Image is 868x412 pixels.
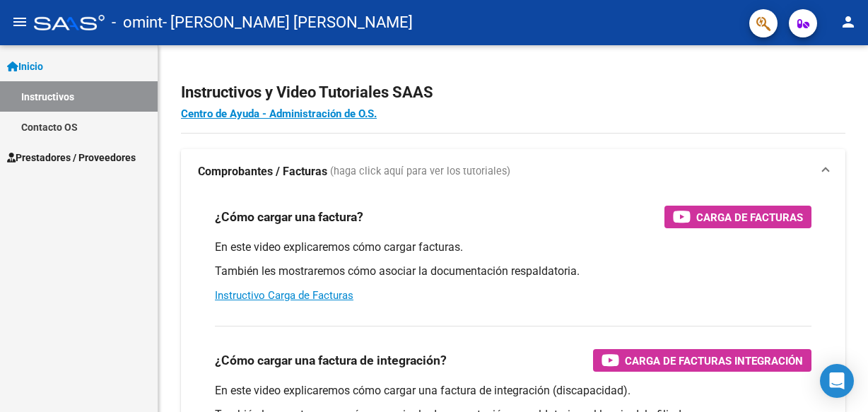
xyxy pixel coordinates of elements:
a: Instructivo Carga de Facturas [215,289,353,302]
h3: ¿Cómo cargar una factura? [215,207,363,227]
h3: ¿Cómo cargar una factura de integración? [215,351,447,370]
span: (haga click aquí para ver los tutoriales) [330,164,510,179]
span: Prestadores / Proveedores [7,150,136,165]
mat-expansion-panel-header: Comprobantes / Facturas (haga click aquí para ver los tutoriales) [181,149,845,194]
h2: Instructivos y Video Tutoriales SAAS [181,79,845,106]
p: En este video explicaremos cómo cargar facturas. [215,240,811,255]
strong: Comprobantes / Facturas [198,164,327,179]
mat-icon: menu [11,13,28,30]
span: Carga de Facturas Integración [625,352,803,370]
p: En este video explicaremos cómo cargar una factura de integración (discapacidad). [215,383,811,399]
button: Carga de Facturas Integración [593,349,811,372]
p: También les mostraremos cómo asociar la documentación respaldatoria. [215,264,811,279]
span: Carga de Facturas [696,208,803,226]
button: Carga de Facturas [664,206,811,228]
span: - [PERSON_NAME] [PERSON_NAME] [163,7,413,38]
a: Centro de Ayuda - Administración de O.S. [181,107,377,120]
span: - omint [112,7,163,38]
mat-icon: person [840,13,857,30]
span: Inicio [7,59,43,74]
div: Open Intercom Messenger [820,364,854,398]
